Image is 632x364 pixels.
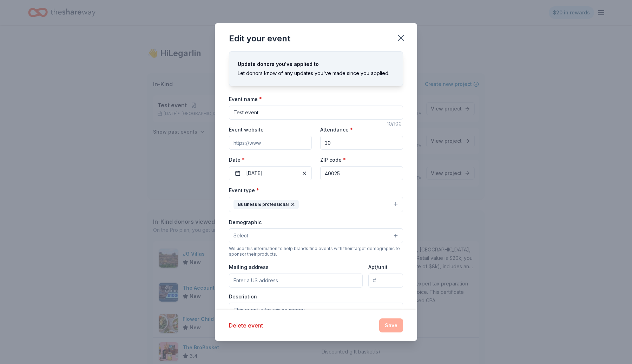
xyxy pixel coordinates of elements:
[320,126,353,133] label: Attendance
[368,274,403,288] input: #
[229,156,312,163] label: Date
[229,264,269,271] label: Mailing address
[320,156,346,163] label: ZIP code
[229,136,312,150] input: https://www...
[229,321,263,330] button: Delete event
[229,106,403,120] input: Spring Fundraiser
[233,231,248,240] span: Select
[229,219,262,226] label: Demographic
[233,200,299,209] div: Business & professional
[229,228,403,243] button: Select
[229,197,403,212] button: Business & professional
[238,60,394,68] div: Update donors you've applied to
[368,264,388,271] label: Apt/unit
[229,96,262,103] label: Event name
[238,69,394,77] div: Let donors know of any updates you've made since you applied.
[229,246,403,257] div: We use this information to help brands find events with their target demographic to sponsor their...
[229,126,264,133] label: Event website
[229,187,259,194] label: Event type
[229,274,363,288] input: Enter a US address
[320,136,403,150] input: 20
[320,166,403,180] input: 12345 (U.S. only)
[229,166,312,180] button: [DATE]
[229,33,290,44] div: Edit your event
[387,120,403,128] div: 10 /100
[229,293,257,300] label: Description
